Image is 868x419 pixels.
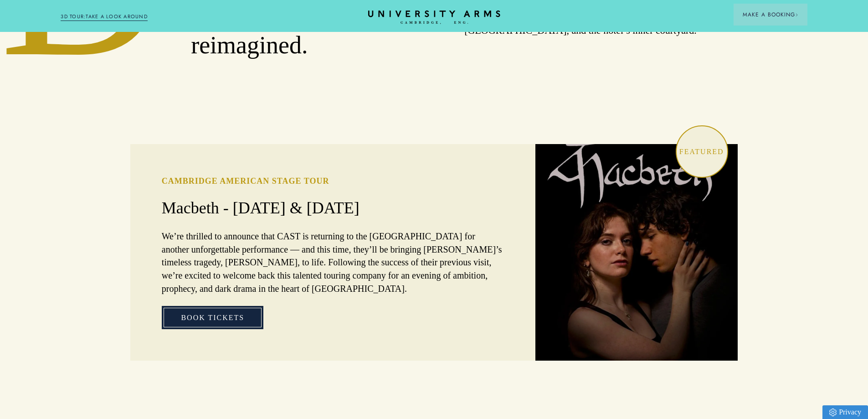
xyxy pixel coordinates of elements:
a: Privacy [822,405,868,419]
span: Make a Booking [743,10,798,19]
img: Arrow icon [795,13,798,16]
p: We’re thrilled to announce that CAST is returning to the [GEOGRAPHIC_DATA] for another unforgetta... [162,230,504,295]
img: image-2afd42af0e8552ced81c04bf7ada0ddbd7141ef6-2592x3455-jpg [535,144,738,361]
a: Home [368,10,500,25]
h2: Macbeth - [DATE] & [DATE] [162,197,504,219]
img: Privacy [829,409,837,416]
h3: Cambridge American Stage Tour [162,176,504,186]
a: 3D TOUR:TAKE A LOOK AROUND [61,13,148,21]
p: Featured [676,144,727,159]
button: Make a BookingArrow icon [734,4,807,26]
a: Book Tickets [162,306,263,330]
